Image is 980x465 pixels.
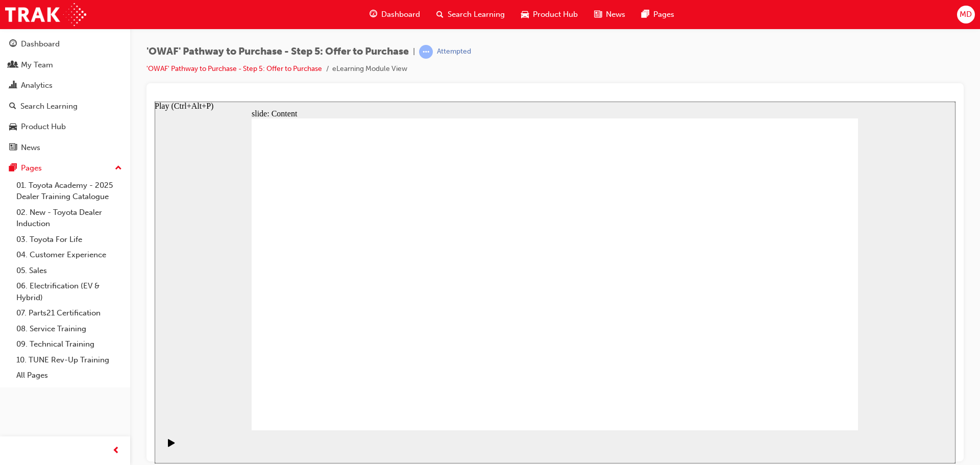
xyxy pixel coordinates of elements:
div: News [21,142,40,154]
a: news-iconNews [586,4,633,25]
a: 05. Sales [12,263,126,279]
span: news-icon [9,143,17,153]
a: 04. Customer Experience [12,247,126,263]
a: 02. New - Toyota Dealer Induction [12,205,126,232]
span: prev-icon [112,445,120,457]
span: Dashboard [381,9,420,20]
div: Search Learning [20,101,78,112]
button: Pages [4,159,126,178]
div: My Team [21,59,53,71]
span: car-icon [521,8,529,21]
a: 01. Toyota Academy - 2025 Dealer Training Catalogue [12,178,126,205]
div: Analytics [21,80,53,91]
a: 09. Technical Training [12,336,126,352]
span: pages-icon [9,164,17,173]
button: DashboardMy TeamAnalyticsSearch LearningProduct HubNews [4,33,126,159]
span: car-icon [9,123,17,132]
span: guage-icon [9,40,17,49]
span: pages-icon [642,8,649,21]
div: Pages [21,162,42,174]
a: All Pages [12,368,126,383]
img: Trak [5,3,86,26]
span: chart-icon [9,81,17,90]
span: learningRecordVerb_ATTEMPT-icon [419,45,433,59]
a: Search Learning [4,97,126,116]
button: MD [957,6,975,23]
a: My Team [4,56,126,75]
span: | [413,46,415,58]
div: Dashboard [21,38,60,50]
div: Product Hub [21,121,66,133]
span: Pages [653,9,674,20]
span: search-icon [9,102,16,111]
a: 10. TUNE Rev-Up Training [12,352,126,368]
span: guage-icon [370,8,377,21]
span: Product Hub [533,9,578,20]
span: news-icon [594,8,602,21]
a: Analytics [4,76,126,95]
a: guage-iconDashboard [361,4,428,25]
a: News [4,138,126,157]
span: Search Learning [448,9,505,20]
a: Product Hub [4,117,126,136]
a: car-iconProduct Hub [513,4,586,25]
a: 'OWAF' Pathway to Purchase - Step 5: Offer to Purchase [146,64,322,73]
a: 03. Toyota For Life [12,232,126,248]
a: pages-iconPages [633,4,682,25]
span: 'OWAF' Pathway to Purchase - Step 5: Offer to Purchase [146,46,409,58]
a: 06. Electrification (EV & Hybrid) [12,278,126,305]
li: eLearning Module View [332,63,407,75]
span: search-icon [436,8,444,21]
span: people-icon [9,61,17,70]
div: playback controls [5,329,22,362]
a: Dashboard [4,35,126,54]
button: Play (Ctrl+Alt+P) [5,337,22,354]
span: up-icon [115,162,122,175]
div: Attempted [437,47,471,57]
span: News [606,9,625,20]
a: 07. Parts21 Certification [12,305,126,321]
a: 08. Service Training [12,321,126,337]
span: MD [960,9,972,20]
a: search-iconSearch Learning [428,4,513,25]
